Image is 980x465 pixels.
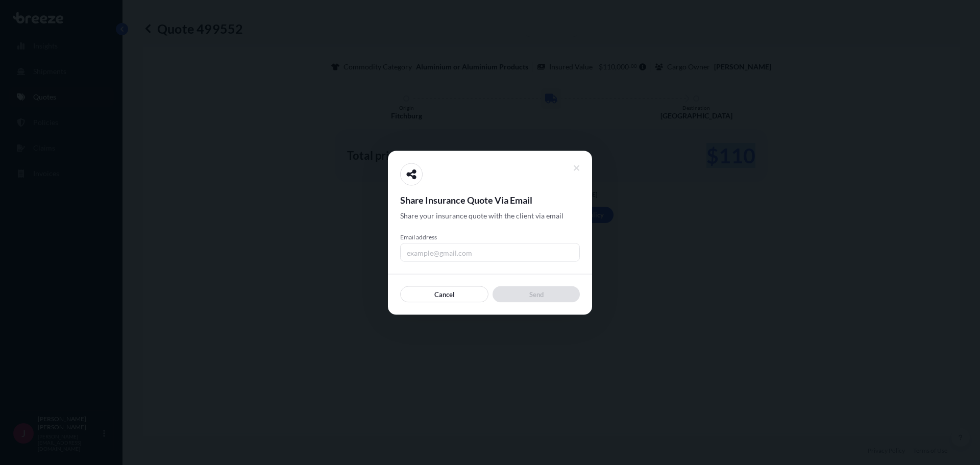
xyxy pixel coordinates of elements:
[400,210,563,221] span: Share your insurance quote with the client via email
[400,233,580,241] span: Email address
[529,289,544,299] p: Send
[493,286,580,302] button: Send
[400,243,580,261] input: example@gmail.com
[434,289,455,299] p: Cancel
[400,193,580,206] span: Share Insurance Quote Via Email
[400,286,488,302] button: Cancel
